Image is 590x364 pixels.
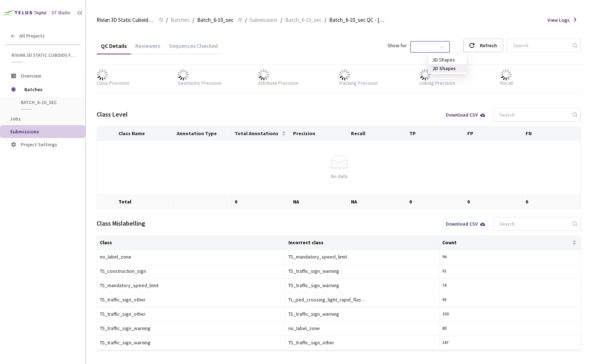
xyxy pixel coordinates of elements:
[245,16,247,24] li: /
[100,310,179,318] div: TS_traffic_sign_other
[116,195,174,209] td: Total
[419,69,431,80] img: loader.gif
[500,79,513,87] div: Recall
[100,267,179,275] div: TS_construction_sign
[522,127,581,141] th: FN
[288,267,367,275] div: TS_traffic_sign_warning
[97,79,129,87] div: Class Precision
[100,240,112,245] a: Class
[177,79,221,87] div: Geometric Precision
[329,16,387,24] span: Batch_6-10_sec QC - [DATE]
[97,218,145,228] div: Class Mislabelling
[428,55,467,64] div: 3D Shapes
[285,16,322,24] span: Batch_6-10_sec
[24,82,73,97] span: Batches
[406,127,464,141] th: TP
[21,99,74,105] span: Batch_6-10_sec
[97,109,128,119] div: Class Level
[177,69,189,80] img: loader.gif
[495,217,571,230] input: Search
[100,339,179,346] div: TS_traffic_sign_warning
[415,41,445,52] span: 2D Shapes
[21,141,57,148] span: Project Settings
[52,9,70,16] div: GT Studio
[290,195,348,209] td: NA
[169,16,191,24] a: Batches
[197,16,234,24] span: Batch_6-10_sec
[100,253,179,261] div: no_label_zone
[21,73,41,79] span: Overview
[419,79,455,87] div: Linking Precision
[522,195,581,209] td: 0
[339,69,350,80] img: loader.gif
[258,69,269,80] img: loader.gif
[166,16,168,24] li: /
[464,127,522,141] th: FP
[406,195,464,209] td: 0
[442,325,454,332] span: 80
[97,42,131,54] div: QC Details
[480,39,497,52] div: Refresh
[446,221,486,226] div: Download CSV
[258,79,298,87] div: Attribute Precision
[192,16,194,24] li: /
[495,108,571,121] input: Search
[100,281,179,289] div: TS_mandatory_speed_limit
[348,195,406,209] td: NA
[232,195,290,209] td: 0
[103,172,575,180] div: No data
[428,64,467,73] div: 2D Shapes
[97,16,155,24] span: Rivian 3D Static Cuboids fixed[2024-25]
[442,296,454,303] span: 93
[433,64,462,72] div: 2D Shapes
[288,253,367,261] div: TS_mandatory_speed_limit
[250,16,278,24] span: Submissions
[97,69,108,80] img: loader.gif
[288,339,367,346] div: TS_traffic_sign_other
[288,296,367,304] div: TL_ped_crossing_light_rapid_flashing_beacon
[284,16,323,24] a: Batch_6-10_sec
[232,127,290,141] th: Total Annotations
[100,324,179,332] div: TS_traffic_sign_warning
[165,42,222,54] div: Sequences Checked
[348,127,406,141] th: Recall
[131,42,165,54] div: Reviewers
[171,16,190,24] span: Batches
[288,281,367,289] div: TS_traffic_sign_warning
[442,282,454,289] span: 74
[174,127,232,141] th: Annotation Type
[442,339,454,346] span: 147
[19,33,45,39] span: All Projects
[100,296,179,304] div: TS_traffic_sign_other
[500,69,512,80] img: loader.gif
[288,324,367,332] div: no_label_zone
[509,39,571,52] input: Search
[464,195,522,209] td: 0
[116,127,174,141] th: Class Name
[442,254,454,260] span: 94
[288,240,323,245] a: Incorrect class
[281,16,282,24] li: /
[339,79,378,87] div: Tracking Precision
[248,16,279,24] a: Submissions
[387,41,407,49] span: Show for
[288,310,367,318] div: TS_traffic_sign_warning
[547,16,570,24] span: View Logs
[442,240,457,245] a: Count
[235,131,280,136] span: Total Annotations
[290,127,348,141] th: Precision
[446,112,486,117] div: Download CSV
[433,56,462,64] div: 3D Shapes
[11,52,75,58] span: Rivian 3D Static Cuboids fixed[2024-25]
[442,311,454,318] span: 100
[442,268,454,275] span: 91
[10,128,39,135] span: Submissions
[10,115,21,122] span: Jobs
[325,16,326,24] li: /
